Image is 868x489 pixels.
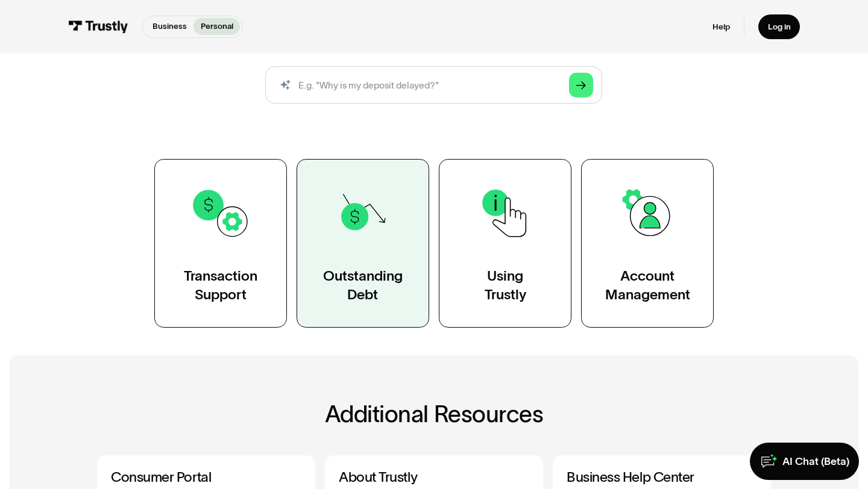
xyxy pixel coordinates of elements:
h3: Consumer Portal [111,469,301,486]
div: Account Management [605,267,690,304]
a: Business [145,18,193,35]
a: Personal [193,18,240,35]
a: Help [712,22,730,33]
p: Personal [201,20,233,33]
div: Outstanding Debt [323,267,403,304]
a: Log in [758,14,800,39]
h2: Additional Resources [97,402,771,427]
div: Log in [768,22,791,33]
a: TransactionSupport [154,159,287,328]
p: Business [153,20,187,33]
img: Trustly Logo [68,20,128,33]
a: UsingTrustly [439,159,571,328]
div: Transaction Support [184,267,257,304]
a: AccountManagement [581,159,714,328]
a: OutstandingDebt [297,159,429,328]
form: Search [265,66,602,104]
h3: About Trustly [339,469,529,486]
div: AI Chat (Beta) [782,455,849,469]
a: AI Chat (Beta) [750,443,858,480]
div: Using Trustly [485,267,526,304]
h3: Business Help Center [567,469,757,486]
input: search [265,66,602,104]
